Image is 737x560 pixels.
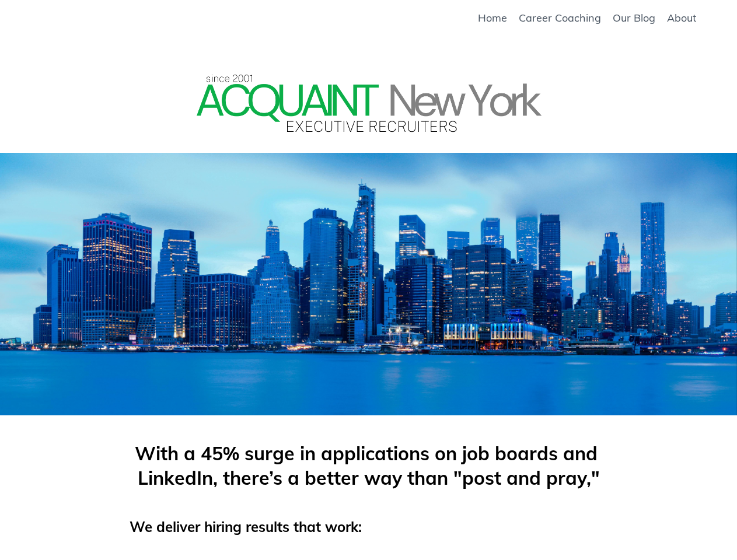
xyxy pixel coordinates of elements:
[613,12,655,24] a: Our Blog
[135,442,603,489] span: With a 45% surge in applications on job boards and LinkedIn, t
[194,70,544,136] img: Amy Cole Connect Recruiting
[130,518,362,535] strong: We deliver hiring results that work:
[230,466,600,489] span: here’s a better way than "post and pray,"
[667,12,696,24] a: About
[478,12,507,24] a: Home
[519,12,601,24] a: Career Coaching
